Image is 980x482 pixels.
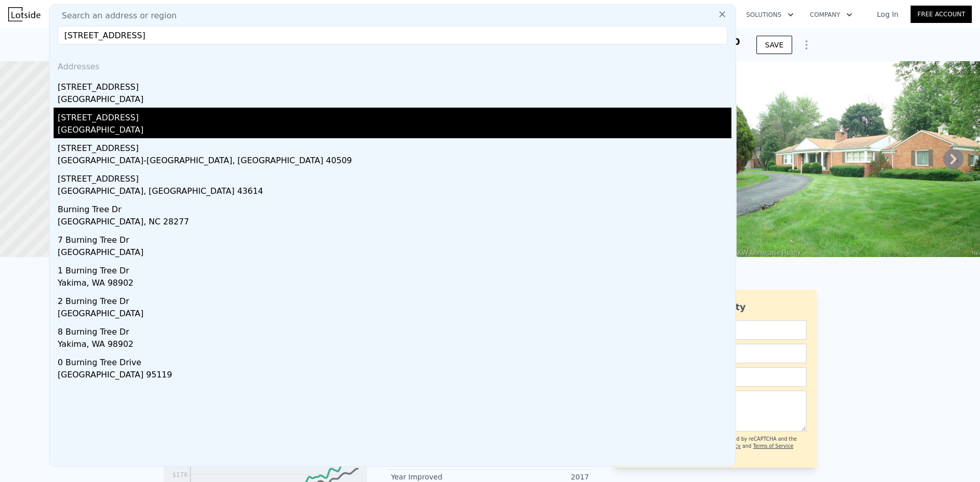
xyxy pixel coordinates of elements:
[54,53,731,77] div: Addresses
[58,308,731,322] div: [GEOGRAPHIC_DATA]
[58,261,731,277] div: 1 Burning Tree Dr
[58,230,731,246] div: 7 Burning Tree Dr
[58,277,731,291] div: Yakima, WA 98902
[58,93,731,108] div: [GEOGRAPHIC_DATA]
[58,169,731,185] div: [STREET_ADDRESS]
[58,185,731,199] div: [GEOGRAPHIC_DATA], [GEOGRAPHIC_DATA] 43614
[58,138,731,155] div: [STREET_ADDRESS]
[58,108,731,124] div: [STREET_ADDRESS]
[58,338,731,352] div: Yakima, WA 98902
[689,436,806,458] div: This site is protected by reCAPTCHA and the Google and apply.
[865,9,911,19] a: Log In
[490,472,589,482] div: 2017
[756,36,792,54] button: SAVE
[58,291,731,308] div: 2 Burning Tree Dr
[58,352,731,369] div: 0 Burning Tree Drive
[58,369,731,383] div: [GEOGRAPHIC_DATA] 95119
[58,322,731,338] div: 8 Burning Tree Dr
[58,77,731,93] div: [STREET_ADDRESS]
[911,6,972,23] a: Free Account
[58,246,731,261] div: [GEOGRAPHIC_DATA]
[58,124,731,138] div: [GEOGRAPHIC_DATA]
[753,443,793,449] a: Terms of Service
[58,199,731,216] div: Burning Tree Dr
[58,216,731,230] div: [GEOGRAPHIC_DATA], NC 28277
[172,471,188,478] tspan: $176
[802,6,861,24] button: Company
[796,35,817,55] button: Show Options
[58,26,727,44] input: Enter an address, city, region, neighborhood or zip code
[8,7,40,21] img: Lotside
[391,472,490,482] div: Year Improved
[738,6,802,24] button: Solutions
[54,10,177,22] span: Search an address or region
[58,155,731,169] div: [GEOGRAPHIC_DATA]-[GEOGRAPHIC_DATA], [GEOGRAPHIC_DATA] 40509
